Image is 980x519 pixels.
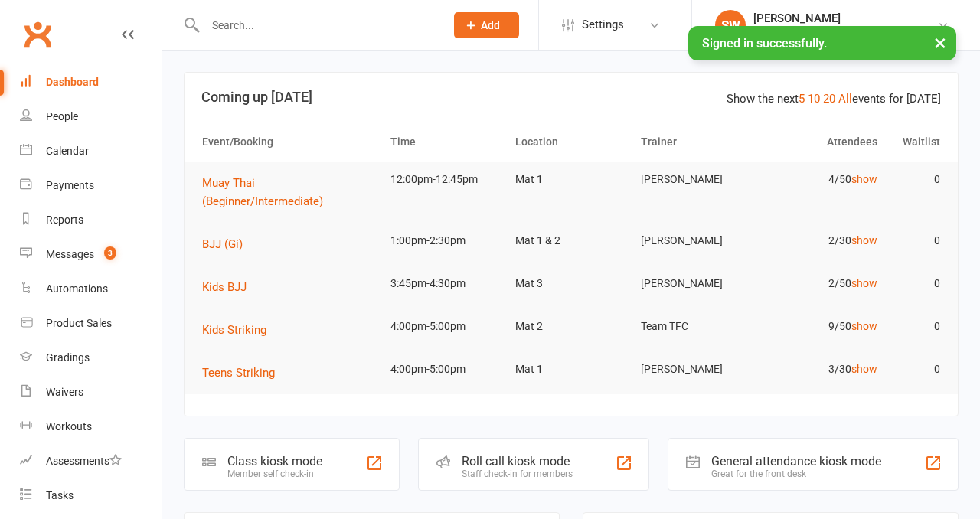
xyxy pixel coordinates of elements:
button: × [926,26,954,59]
td: [PERSON_NAME] [634,223,759,259]
a: Workouts [20,410,162,444]
button: BJJ (Gi) [202,235,253,253]
td: 4:00pm-5:00pm [384,308,509,344]
td: 2/50 [759,266,884,302]
td: 2/30 [759,223,884,259]
input: Search... [201,15,434,36]
div: Workouts [46,420,92,432]
a: Assessments [20,444,162,478]
div: Reports [46,214,83,226]
span: Kids BJJ [202,280,247,294]
td: [PERSON_NAME] [634,351,759,387]
div: [PERSON_NAME] [753,11,937,25]
div: General attendance kiosk mode [711,454,881,468]
h3: Coming up [DATE] [201,90,941,105]
td: [PERSON_NAME] [634,266,759,302]
a: show [851,234,877,246]
a: show [851,277,877,289]
a: Reports [20,203,162,237]
th: Time [384,122,509,162]
div: Class kiosk mode [227,454,322,468]
a: Payments [20,168,162,203]
td: Mat 3 [508,266,634,302]
div: Member self check-in [227,468,322,479]
a: Waivers [20,375,162,410]
a: 10 [808,92,820,106]
button: Muay Thai (Beginner/Intermediate) [202,174,377,211]
a: Automations [20,272,162,306]
div: The Fight Centre [GEOGRAPHIC_DATA] [753,25,937,39]
a: show [851,320,877,332]
th: Attendees [759,122,884,162]
a: 20 [823,92,835,106]
a: Messages 3 [20,237,162,272]
a: Dashboard [20,65,162,100]
span: BJJ (Gi) [202,237,243,251]
div: SW [715,10,746,41]
div: Product Sales [46,317,112,329]
button: Kids Striking [202,321,277,339]
div: Roll call kiosk mode [462,454,573,468]
a: show [851,173,877,185]
a: Clubworx [18,15,57,54]
div: Assessments [46,455,122,467]
span: Kids Striking [202,323,266,337]
a: Tasks [20,478,162,513]
a: show [851,363,877,375]
td: Mat 1 [508,162,634,197]
button: Kids BJJ [202,278,257,296]
th: Waitlist [884,122,947,162]
div: Staff check-in for members [462,468,573,479]
div: Great for the front desk [711,468,881,479]
a: Product Sales [20,306,162,341]
div: Messages [46,248,94,260]
span: Signed in successfully. [702,36,827,51]
span: Muay Thai (Beginner/Intermediate) [202,176,323,208]
a: Calendar [20,134,162,168]
a: 5 [799,92,805,106]
div: Dashboard [46,76,99,88]
span: 3 [104,246,116,259]
td: 0 [884,162,947,197]
td: Team TFC [634,308,759,344]
th: Location [508,122,634,162]
div: Calendar [46,145,89,157]
td: 4:00pm-5:00pm [384,351,509,387]
td: [PERSON_NAME] [634,162,759,197]
td: 0 [884,308,947,344]
td: 0 [884,351,947,387]
div: Payments [46,179,94,191]
span: Teens Striking [202,366,275,380]
div: Gradings [46,351,90,364]
td: Mat 1 & 2 [508,223,634,259]
td: 0 [884,266,947,302]
button: Add [454,12,519,38]
div: Tasks [46,489,73,501]
button: Teens Striking [202,364,286,382]
td: 3/30 [759,351,884,387]
span: Add [481,19,500,31]
td: 1:00pm-2:30pm [384,223,509,259]
td: Mat 2 [508,308,634,344]
td: Mat 1 [508,351,634,387]
a: Gradings [20,341,162,375]
td: 4/50 [759,162,884,197]
td: 3:45pm-4:30pm [384,266,509,302]
div: People [46,110,78,122]
th: Trainer [634,122,759,162]
span: Settings [582,8,624,42]
a: People [20,100,162,134]
td: 12:00pm-12:45pm [384,162,509,197]
div: Automations [46,282,108,295]
td: 9/50 [759,308,884,344]
div: Waivers [46,386,83,398]
th: Event/Booking [195,122,384,162]
a: All [838,92,852,106]
td: 0 [884,223,947,259]
div: Show the next events for [DATE] [727,90,941,108]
